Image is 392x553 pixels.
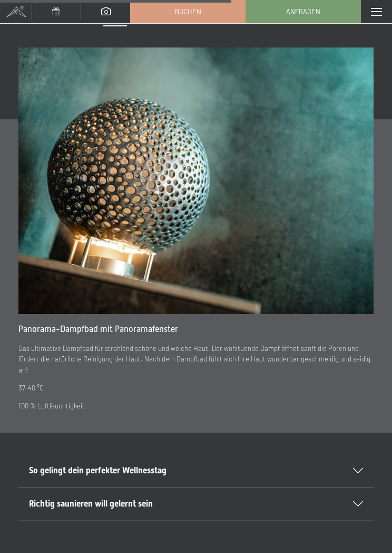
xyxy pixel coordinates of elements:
[18,325,178,334] span: Panorama-Dampfbad mit Panoramafenster
[175,7,201,16] span: Buchen
[18,401,374,412] p: 100 % Luftfeuchtigkeit
[286,7,320,16] span: Anfragen
[29,465,166,475] span: So gelingt dein perfekter Wellnesstag
[29,499,153,509] span: Richtig saunieren will gelernt sein
[18,47,374,314] img: Ein Wellness-Urlaub in Südtirol – 7.700 m² Spa, 10 Saunen
[246,1,360,23] a: Anfragen
[131,1,245,23] a: Buchen
[18,383,374,394] p: 37-40 °C
[18,343,374,376] p: Das ultimative Dampfbad für strahlend schöne und weiche Haut. Der wohltuende Dampf öffnet sanft d...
